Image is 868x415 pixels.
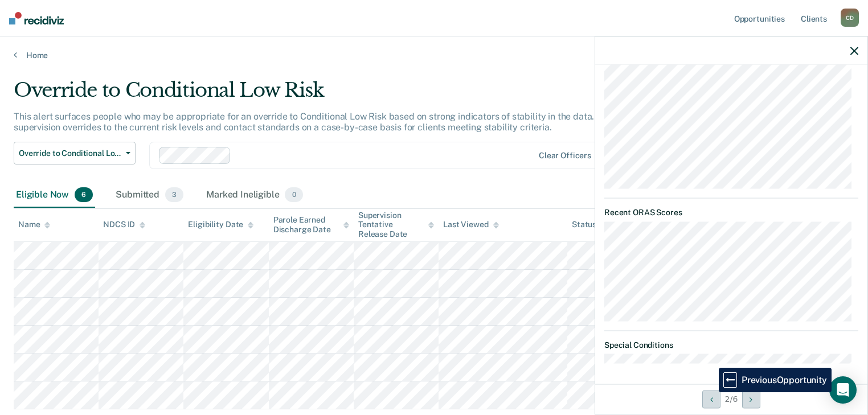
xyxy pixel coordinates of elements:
div: Eligible Now [14,183,95,208]
button: Next Opportunity [742,390,760,408]
div: Eligibility Date [188,220,253,229]
p: This alert surfaces people who may be appropriate for an override to Conditional Low Risk based o... [14,111,633,133]
dt: Special Conditions [604,340,858,350]
dt: Recent ORAS Scores [604,208,858,217]
div: Name [18,220,50,229]
div: Override to Conditional Low Risk [14,79,665,111]
a: Home [14,50,854,60]
span: Override to Conditional Low Risk [19,149,121,158]
div: 2 / 6 [595,384,867,414]
div: Supervision Tentative Release Date [358,211,434,239]
div: NDCS ID [103,220,145,229]
span: 3 [165,187,183,202]
div: Status [572,220,596,229]
div: Parole Earned Discharge Date [273,215,349,235]
div: Marked Ineligible [204,183,305,208]
div: Clear officers [539,151,591,161]
div: Last Viewed [443,220,498,229]
div: Open Intercom Messenger [829,376,857,404]
div: C D [841,9,859,27]
div: Submitted [113,183,186,208]
span: 0 [285,187,302,202]
img: Recidiviz [9,12,64,24]
button: Previous Opportunity [702,390,720,408]
span: 6 [75,187,93,202]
